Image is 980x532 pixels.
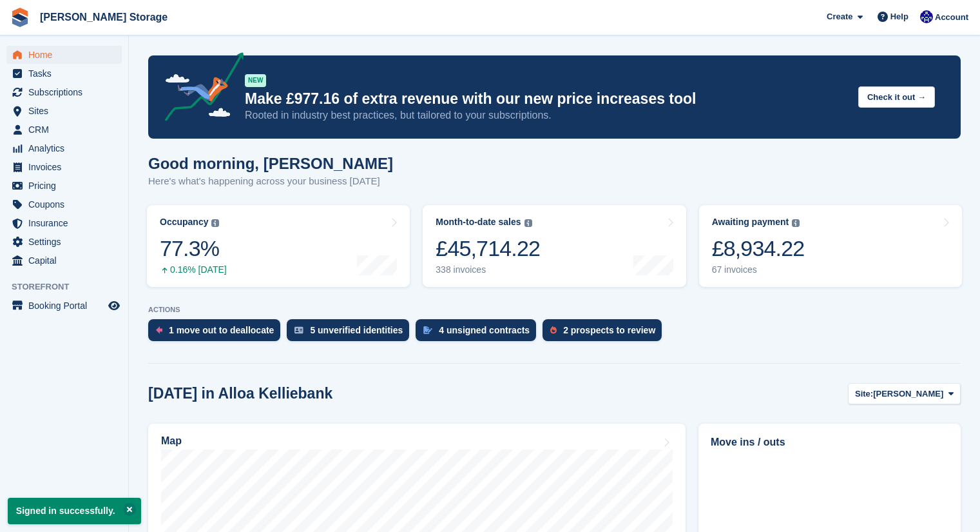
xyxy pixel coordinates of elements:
[148,306,961,314] p: ACTIONS
[6,251,122,270] a: menu
[873,388,943,400] span: [PERSON_NAME]
[6,139,122,157] a: menu
[920,10,933,23] img: Ross Watt
[245,108,848,123] p: Rooted in industry best practices, but tailored to your subscriptions.
[245,90,848,108] p: Make £977.16 of extra revenue with our new price increases tool
[160,235,227,262] div: 77.3%
[6,158,122,176] a: menu
[161,435,182,447] h2: Map
[563,325,655,335] div: 2 prospects to review
[711,435,948,450] h2: Move ins / outs
[855,388,873,400] span: Site:
[169,325,274,335] div: 1 move out to deallocate
[35,6,173,28] a: [PERSON_NAME] Storage
[28,121,106,139] span: CRM
[827,10,852,23] span: Create
[890,10,908,23] span: Help
[712,217,789,228] div: Awaiting payment
[154,52,244,126] img: price-adjustments-announcement-icon-8257ccfd72463d97f412b2fc003d46551f7dbcb40ab6d574587a9cd5c0d94...
[6,64,122,83] a: menu
[712,235,805,262] div: £8,934.22
[148,319,287,348] a: 1 move out to deallocate
[148,385,332,402] h2: [DATE] in Alloa Kelliebank
[28,214,106,232] span: Insurance
[423,326,432,334] img: contract_signature_icon-13c848040528278c33f63329250d36e43548de30e8caae1d1a13099fd9432cc5.svg
[160,217,208,228] div: Occupancy
[792,219,800,227] img: icon-info-grey-7440780725fd019a000dd9b08b2336e03edf1995a4989e88bcd33f0948082b44.svg
[28,195,106,213] span: Coupons
[245,74,266,87] div: NEW
[28,158,106,176] span: Invoices
[550,326,557,334] img: prospect-51fa495bee0391a8d652442698ab0144808aea92771e9ea1ae160a38d050c398.svg
[148,155,393,172] h1: Good morning, [PERSON_NAME]
[156,326,162,334] img: move_outs_to_deallocate_icon-f764333ba52eb49d3ac5e1228854f67142a1ed5810a6f6cc68b1a99e826820c5.svg
[211,219,219,227] img: icon-info-grey-7440780725fd019a000dd9b08b2336e03edf1995a4989e88bcd33f0948082b44.svg
[6,83,122,101] a: menu
[699,205,962,287] a: Awaiting payment £8,934.22 67 invoices
[6,297,122,315] a: menu
[8,498,141,524] p: Signed in successfully.
[12,281,128,293] span: Storefront
[160,264,227,275] div: 0.16% [DATE]
[543,319,668,348] a: 2 prospects to review
[28,46,106,64] span: Home
[436,264,540,275] div: 338 invoices
[524,219,532,227] img: icon-info-grey-7440780725fd019a000dd9b08b2336e03edf1995a4989e88bcd33f0948082b44.svg
[294,326,303,334] img: verify_identity-adf6edd0f0f0b5bbfe63781bf79b02c33cf7c696d77639b501bdc392416b5a36.svg
[935,11,968,24] span: Account
[28,297,106,315] span: Booking Portal
[6,177,122,195] a: menu
[28,83,106,101] span: Subscriptions
[28,177,106,195] span: Pricing
[6,195,122,213] a: menu
[28,64,106,83] span: Tasks
[436,217,521,228] div: Month-to-date sales
[6,102,122,120] a: menu
[6,46,122,64] a: menu
[436,235,540,262] div: £45,714.22
[712,264,805,275] div: 67 invoices
[148,174,393,189] p: Here's what's happening across your business [DATE]
[6,121,122,139] a: menu
[423,205,686,287] a: Month-to-date sales £45,714.22 338 invoices
[28,139,106,157] span: Analytics
[858,86,935,108] button: Check it out →
[10,8,30,27] img: stora-icon-8386f47178a22dfd0bd8f6a31ec36ba5ce8667c1dd55bd0f319d3a0aa187defe.svg
[28,102,106,120] span: Sites
[28,233,106,251] span: Settings
[848,383,961,404] button: Site: [PERSON_NAME]
[310,325,403,335] div: 5 unverified identities
[28,251,106,270] span: Capital
[287,319,416,348] a: 5 unverified identities
[6,233,122,251] a: menu
[147,205,410,287] a: Occupancy 77.3% 0.16% [DATE]
[6,214,122,232] a: menu
[416,319,543,348] a: 4 unsigned contracts
[106,298,122,313] a: Preview store
[439,325,530,335] div: 4 unsigned contracts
